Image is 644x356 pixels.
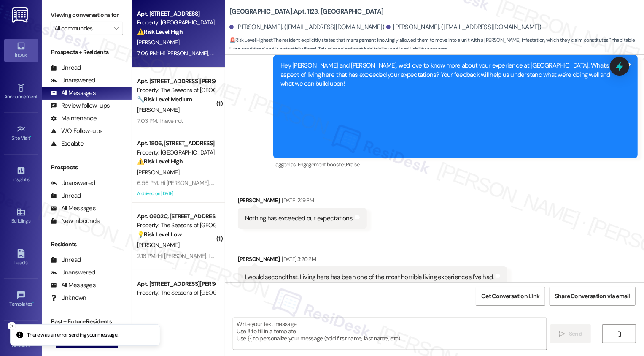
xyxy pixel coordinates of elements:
strong: 🔧 Risk Level: Medium [137,95,192,103]
strong: ⚠️ Risk Level: High [137,158,183,165]
span: Praise [346,161,360,168]
div: Property: [GEOGRAPHIC_DATA] [137,148,215,157]
input: All communities [54,22,110,35]
div: Unanswered [51,179,95,188]
b: [GEOGRAPHIC_DATA]: Apt. 1123, [GEOGRAPHIC_DATA] [229,7,384,16]
div: Unread [51,191,81,200]
a: Insights • [4,163,38,186]
i:  [559,331,566,337]
div: Past + Future Residents [42,317,132,326]
span: • [32,300,34,306]
label: Viewing conversations for [51,8,123,22]
div: WO Follow-ups [51,127,102,136]
div: Apt. [STREET_ADDRESS] [137,9,215,18]
div: Prospects [42,163,132,172]
a: Leads [4,247,38,269]
strong: 🚨 Risk Level: Highest [229,37,273,43]
div: Property: [GEOGRAPHIC_DATA] [137,18,215,27]
button: Close toast [8,322,16,330]
div: Hey [PERSON_NAME] and [PERSON_NAME], we'd love to know more about your experience at [GEOGRAPHIC_... [280,61,624,152]
div: Unknown [51,293,86,302]
span: • [30,134,32,140]
div: [DATE] 2:19 PM [280,196,314,205]
div: Prospects + Residents [42,48,132,57]
span: Share Conversation via email [555,292,630,301]
a: Templates • [4,288,38,311]
div: 6:56 PM: Hi [PERSON_NAME], the team should be reaching out to you directly with that information. [137,179,380,187]
div: Residents [42,240,132,249]
button: Send [550,324,591,343]
a: Inbox [4,39,38,62]
strong: ⚠️ Risk Level: High [137,28,183,35]
div: Unread [51,63,81,72]
span: Engagement booster , [298,161,346,168]
span: [PERSON_NAME] [137,241,179,249]
div: New Inbounds [51,217,100,226]
div: [PERSON_NAME] [238,196,367,208]
div: Unread [51,255,81,264]
div: Unanswered [51,76,95,85]
div: [DATE] 3:20 PM [280,255,316,264]
div: Maintenance [51,114,97,123]
span: : The resident explicitly states that management knowingly allowed them to move into a unit with ... [229,36,644,54]
span: Get Conversation Link [481,292,539,301]
div: [PERSON_NAME]. ([EMAIL_ADDRESS][DOMAIN_NAME]) [386,23,542,32]
p: There was an error sending your message. [27,332,119,339]
a: Site Visit • [4,122,38,145]
span: [PERSON_NAME] [137,106,179,114]
div: Apt. 1806, [STREET_ADDRESS] [137,139,215,148]
span: • [38,92,39,98]
div: [PERSON_NAME] [238,255,507,266]
div: [PERSON_NAME]. ([EMAIL_ADDRESS][DOMAIN_NAME]) [229,23,385,32]
div: All Messages [51,204,96,213]
button: Share Conversation via email [550,287,636,306]
div: All Messages [51,89,96,98]
button: Get Conversation Link [476,287,545,306]
i:  [616,331,622,337]
div: Property: The Seasons of [GEOGRAPHIC_DATA] [137,288,215,297]
div: I would second that. Living here has been one of the most horrible living experiences I've had. [245,273,494,282]
a: Buildings [4,205,38,228]
div: Unanswered [51,268,95,277]
span: [PERSON_NAME] [137,168,179,176]
i:  [114,25,119,32]
div: Review follow-ups [51,101,110,110]
a: Account [4,329,38,352]
div: 7:03 PM: I have not [137,117,183,125]
div: Nothing has exceeded our expectations. [245,214,354,223]
span: [PERSON_NAME] [137,38,179,46]
div: Property: The Seasons of [GEOGRAPHIC_DATA] [137,86,215,95]
div: Apt. [STREET_ADDRESS][PERSON_NAME] [137,77,215,86]
div: Tagged as: [273,158,638,171]
div: Archived on [DATE] [136,188,216,199]
strong: 💡 Risk Level: Low [137,231,182,238]
div: Apt. [STREET_ADDRESS][PERSON_NAME] [137,280,215,288]
div: Apt. 0602C, [STREET_ADDRESS][PERSON_NAME] [137,212,215,221]
div: All Messages [51,281,96,290]
span: • [29,175,30,181]
div: Property: The Seasons of [GEOGRAPHIC_DATA] [137,221,215,230]
span: Send [569,329,582,338]
div: Escalate [51,139,84,148]
img: ResiDesk Logo [12,7,30,23]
